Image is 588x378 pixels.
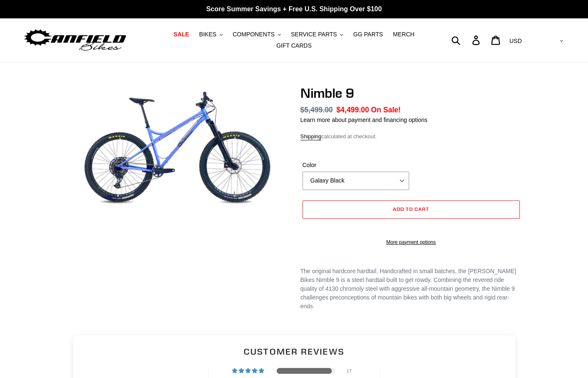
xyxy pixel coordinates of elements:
div: 17 [346,368,356,374]
a: Learn more about payment and financing options [300,117,428,123]
span: Add to cart [393,206,429,212]
a: SALE [169,29,193,40]
label: Color [303,161,409,170]
h2: Customer Reviews [80,345,509,358]
input: Search [456,31,477,49]
h1: Nimble 9 [300,85,522,101]
span: MERCH [393,31,414,38]
img: Nimble 9 [68,87,286,210]
span: COMPONENTS [233,31,275,38]
span: $4,499.00 [336,106,369,114]
img: Canfield Bikes [23,27,127,53]
span: SERVICE PARTS [291,31,337,38]
button: SERVICE PARTS [287,29,347,40]
button: BIKES [195,29,227,40]
span: SALE [173,31,189,38]
button: Add to cart [303,200,520,219]
span: BIKES [199,31,216,38]
a: More payment options [303,238,520,246]
span: GG PARTS [353,31,383,38]
a: MERCH [389,29,418,40]
span: GIFT CARDS [276,42,312,49]
a: Shipping [300,133,322,140]
div: calculated at checkout. [300,132,522,141]
span: On Sale! [371,104,401,115]
div: 94% (17) reviews with 5 star rating [232,368,265,374]
s: $5,499.00 [300,106,333,114]
a: GG PARTS [349,29,387,40]
button: COMPONENTS [229,29,285,40]
a: GIFT CARDS [272,40,316,51]
div: The original hardcore hardtail. Handcrafted in small batches, the [PERSON_NAME] Bikes Nimble 9 is... [300,267,522,311]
